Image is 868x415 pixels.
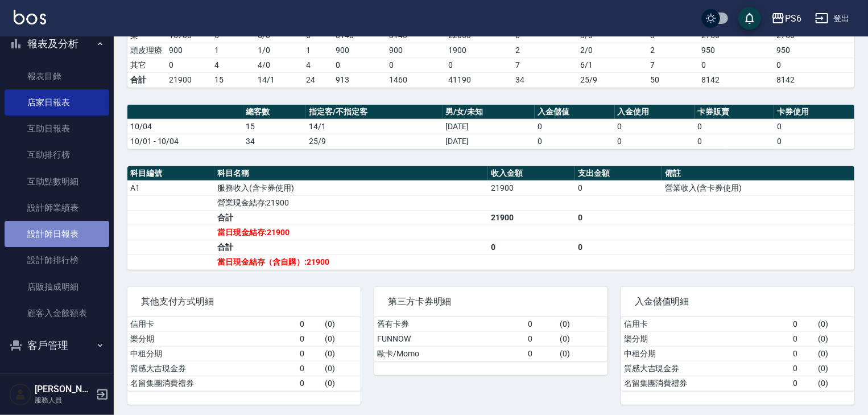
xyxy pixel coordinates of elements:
[5,195,109,221] a: 設計師業績表
[575,166,662,181] th: 支出金額
[488,240,575,254] td: 0
[127,317,297,332] td: 信用卡
[767,7,806,30] button: PS6
[445,43,512,57] td: 1900
[214,254,488,269] td: 當日現金結存（含自購）:21900
[5,221,109,247] a: 設計師日報表
[647,43,698,57] td: 2
[386,43,445,57] td: 900
[774,43,854,57] td: 950
[662,166,854,181] th: 備註
[5,142,109,168] a: 互助排行榜
[127,105,854,149] table: a dense table
[443,105,535,120] th: 男/女/未知
[374,317,525,332] td: 舊有卡券
[212,43,255,57] td: 1
[525,317,557,332] td: 0
[297,376,322,391] td: 0
[306,105,443,120] th: 指定客/不指定客
[774,119,854,134] td: 0
[243,119,307,134] td: 15
[214,180,488,195] td: 服務收入(含卡券使用)
[297,346,322,361] td: 0
[127,166,214,181] th: 科目編號
[512,72,577,87] td: 34
[443,134,535,149] td: [DATE]
[255,72,303,87] td: 14/1
[5,300,109,326] a: 顧客入金餘額表
[212,72,255,87] td: 15
[5,247,109,273] a: 設計師排行榜
[488,166,575,181] th: 收入金額
[127,376,297,391] td: 名留集團消費禮券
[127,346,297,361] td: 中租分期
[5,29,109,59] button: 報表及分析
[774,105,854,120] th: 卡券使用
[166,72,212,87] td: 21900
[322,361,361,376] td: ( 0 )
[575,210,662,225] td: 0
[255,57,303,72] td: 4 / 0
[322,317,361,332] td: ( 0 )
[791,376,816,391] td: 0
[791,317,816,332] td: 0
[738,7,761,30] button: save
[577,57,647,72] td: 6 / 1
[535,119,614,134] td: 0
[698,57,774,72] td: 0
[5,331,109,360] button: 客戶管理
[816,361,854,376] td: ( 0 )
[322,376,361,391] td: ( 0 )
[374,317,607,361] table: a dense table
[577,72,647,87] td: 25/9
[535,134,614,149] td: 0
[388,296,594,307] span: 第三方卡券明細
[621,317,854,391] table: a dense table
[5,116,109,142] a: 互助日報表
[557,346,607,361] td: ( 0 )
[212,57,255,72] td: 4
[127,180,214,195] td: A1
[303,72,333,87] td: 24
[512,57,577,72] td: 7
[243,105,307,120] th: 總客數
[647,57,698,72] td: 7
[525,331,557,346] td: 0
[615,105,695,120] th: 入金使用
[488,210,575,225] td: 21900
[575,240,662,254] td: 0
[386,57,445,72] td: 0
[127,43,166,57] td: 頭皮理療
[35,384,93,395] h5: [PERSON_NAME]
[662,180,854,195] td: 營業收入(含卡券使用)
[698,43,774,57] td: 950
[127,57,166,72] td: 其它
[374,346,525,361] td: 歐卡/Momo
[816,317,854,332] td: ( 0 )
[816,376,854,391] td: ( 0 )
[306,119,443,134] td: 14/1
[557,317,607,332] td: ( 0 )
[621,376,791,391] td: 名留集團消費禮券
[791,331,816,346] td: 0
[647,72,698,87] td: 50
[386,72,445,87] td: 1460
[297,331,322,346] td: 0
[621,317,791,332] td: 信用卡
[5,169,109,195] a: 互助點數明細
[166,57,212,72] td: 0
[255,43,303,57] td: 1 / 0
[166,43,212,57] td: 900
[557,331,607,346] td: ( 0 )
[816,346,854,361] td: ( 0 )
[303,57,333,72] td: 4
[127,166,854,270] table: a dense table
[333,57,386,72] td: 0
[306,134,443,149] td: 25/9
[5,89,109,116] a: 店家日報表
[303,43,333,57] td: 1
[635,296,841,307] span: 入金儲值明細
[214,166,488,181] th: 科目名稱
[127,361,297,376] td: 質感大吉現金券
[774,72,854,87] td: 8142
